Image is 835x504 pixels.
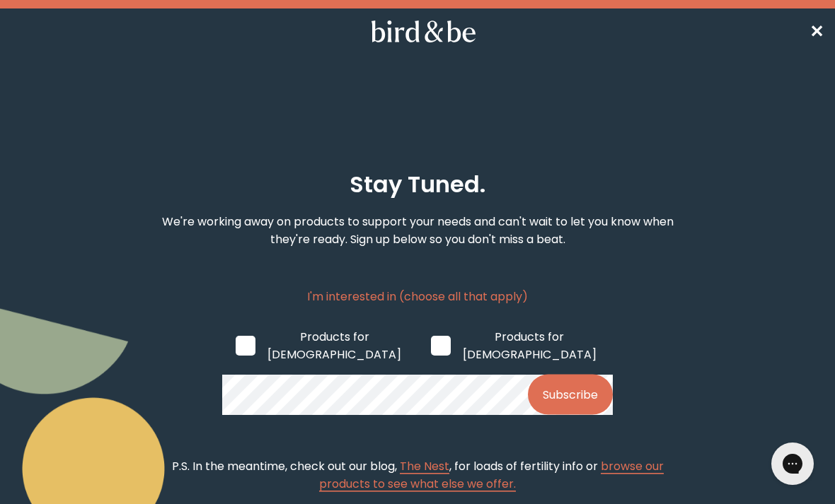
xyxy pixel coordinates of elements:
[764,438,821,490] iframe: Gorgias live chat messenger
[810,19,824,44] a: ✕
[528,375,613,415] button: Subscribe
[222,288,612,305] p: I'm interested in (choose all that apply)
[350,168,485,201] h2: Stay Tuned.
[222,317,417,375] label: Products for [DEMOGRAPHIC_DATA]
[319,458,664,492] a: browse our products to see what else we offer.
[400,458,449,474] a: The Nest
[810,20,824,43] span: ✕
[417,317,613,375] label: Products for [DEMOGRAPHIC_DATA]
[158,457,678,493] p: P.S. In the meantime, check out our blog, , for loads of fertility info or
[158,213,678,248] p: We're working away on products to support your needs and can't wait to let you know when they're ...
